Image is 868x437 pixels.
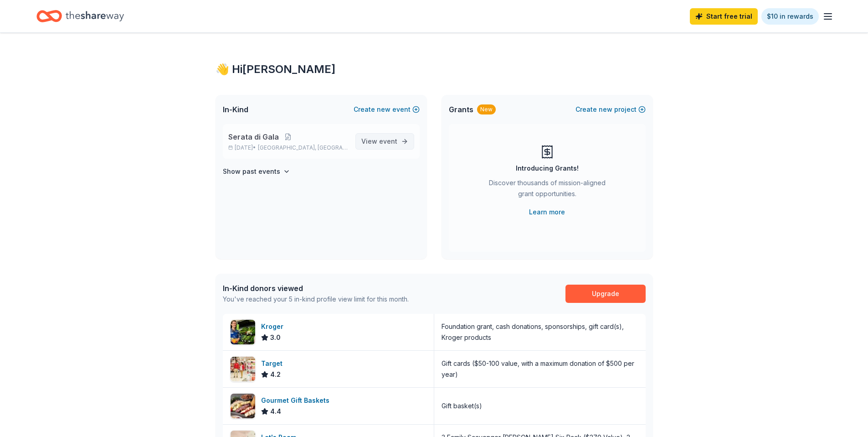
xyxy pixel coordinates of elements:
[223,283,409,294] div: In-Kind donors viewed
[223,294,409,305] div: You've reached your 5 in-kind profile view limit for this month.
[223,104,248,115] span: In-Kind
[270,406,281,417] span: 4.4
[354,104,420,115] button: Createnewevent
[223,166,280,177] h4: Show past events
[258,144,348,151] span: [GEOGRAPHIC_DATA], [GEOGRAPHIC_DATA]
[261,321,287,332] div: Kroger
[261,395,333,406] div: Gourmet Gift Baskets
[599,104,612,115] span: new
[270,369,281,380] span: 4.2
[516,163,579,174] div: Introducing Grants!
[377,104,390,115] span: new
[485,177,609,203] div: Discover thousands of mission-aligned grant opportunities.
[565,285,646,303] a: Upgrade
[442,401,482,411] div: Gift basket(s)
[270,332,281,343] span: 3.0
[379,137,397,145] span: event
[449,104,473,115] span: Grants
[228,131,279,142] span: Serata di Gala
[442,321,638,343] div: Foundation grant, cash donations, sponsorships, gift card(s), Kroger products
[355,133,414,150] a: View event
[575,104,646,115] button: Createnewproject
[223,166,290,177] button: Show past events
[361,136,397,147] span: View
[216,62,653,77] div: 👋 Hi [PERSON_NAME]
[529,207,565,218] a: Learn more
[477,104,496,114] div: New
[36,5,124,27] a: Home
[261,358,286,369] div: Target
[690,8,758,25] a: Start free trial
[231,394,255,418] img: Image for Gourmet Gift Baskets
[442,358,638,380] div: Gift cards ($50-100 value, with a maximum donation of $500 per year)
[231,357,255,381] img: Image for Target
[761,8,819,25] a: $10 in rewards
[231,320,255,344] img: Image for Kroger
[228,144,348,151] p: [DATE] •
